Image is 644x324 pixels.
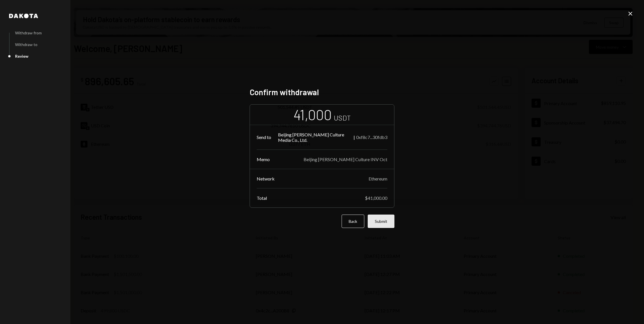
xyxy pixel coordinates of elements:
[15,42,37,47] div: Withdraw to
[334,113,351,122] div: USDT
[342,215,364,228] button: Back
[15,54,28,59] div: Review
[293,106,332,124] div: 41,000
[304,157,387,162] div: Beijing [PERSON_NAME] Culture INV Oct
[257,134,271,140] div: Send to
[15,30,42,35] div: Withdraw from
[257,157,270,162] div: Memo
[365,195,387,201] div: $41,000.00
[356,134,387,140] div: 0xf8c7...30fdb3
[278,132,352,143] div: Beijing [PERSON_NAME] Culture Media Co., Ltd.
[257,195,267,201] div: Total
[368,215,394,228] button: Submit
[354,134,355,140] div: |
[250,87,394,98] h2: Confirm withdrawal
[369,176,387,181] div: Ethereum
[257,176,275,181] div: Network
